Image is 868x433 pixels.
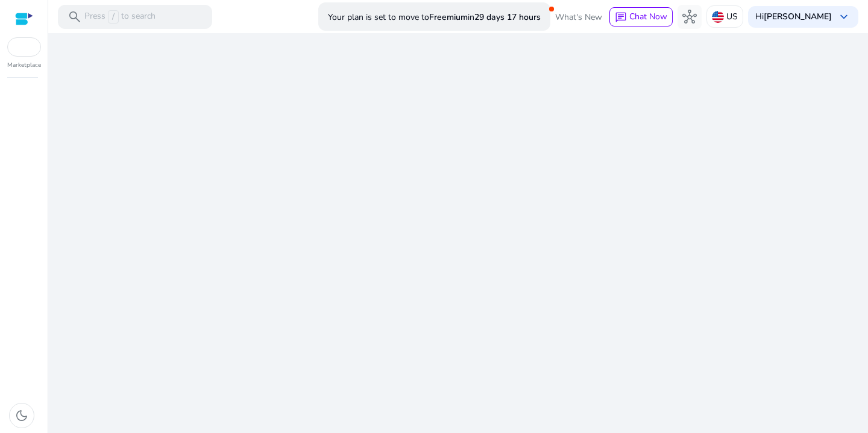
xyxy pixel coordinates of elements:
[84,10,156,23] p: Press to search
[555,7,602,28] span: What's New
[7,61,41,70] p: Marketplace
[615,11,627,23] span: chat
[712,11,724,23] img: us.svg
[678,5,702,29] button: hub
[429,11,468,23] b: Freemium
[609,7,673,26] button: chatChat Now
[108,10,119,23] span: /
[474,11,541,23] b: 29 days 17 hours
[328,7,541,28] p: Your plan is set to move to in
[764,11,832,22] b: [PERSON_NAME]
[14,408,29,423] span: dark_mode
[755,13,832,21] p: Hi
[837,10,851,24] span: keyboard_arrow_down
[68,10,82,24] span: search
[726,6,738,27] p: US
[682,10,697,24] span: hub
[629,11,667,22] span: Chat Now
